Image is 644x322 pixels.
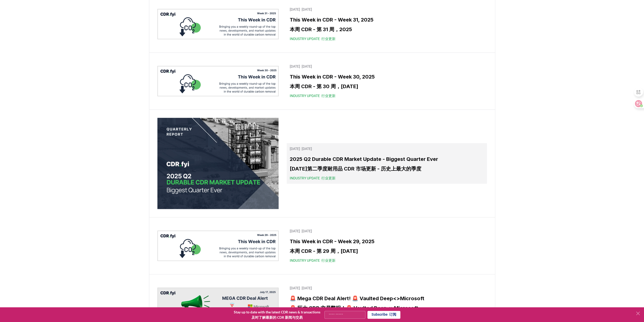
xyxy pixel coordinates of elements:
img: This Week in CDR - Week 29, 2025 blog post image [157,231,279,261]
img: This Week in CDR - Week 31, 2025 blog post image [157,9,279,39]
p: [DATE] [290,146,484,151]
font: 🚨 巨大 CDR 交易警报！🚨 Vaulted Deep<>Microsoft [290,305,418,311]
font: 本周 CDR - 第 29 周，[DATE] [290,248,358,254]
font: [DATE] [302,64,312,68]
font: [DATE] [302,286,312,290]
img: 🚨 Mega CDR Deal Alert! 🚨 Vaulted Deep<>Microsoft blog post image [157,288,279,318]
p: [DATE] [290,64,484,69]
font: 行业更新 [321,37,336,41]
h3: 🚨 Mega CDR Deal Alert! 🚨 Vaulted Deep<>Microsoft [290,295,484,314]
a: [DATE] [DATE]This Week in CDR - Week 30, 2025本周 CDR - 第 30 周，[DATE]Industry Update 行业更新 [287,61,487,101]
img: This Week in CDR - Week 30, 2025 blog post image [157,66,279,96]
span: Industry Update [290,36,336,41]
img: 2025 Q2 Durable CDR Market Update - Biggest Quarter Ever blog post image [157,118,279,209]
h3: This Week in CDR - Week 30, 2025 [290,73,484,92]
font: [DATE] [302,229,312,233]
font: 行业更新 [321,176,336,180]
h3: This Week in CDR - Week 29, 2025 [290,238,484,257]
h3: 2025 Q2 Durable CDR Market Update - Biggest Quarter Ever [290,155,484,175]
font: 本周 CDR - 第 31 周，2025 [290,26,352,32]
font: [DATE] [302,147,312,151]
span: Industry Update [290,258,336,263]
a: [DATE] [DATE]2025 Q2 Durable CDR Market Update - Biggest Quarter Ever[DATE]第二季度耐用品 CDR 市场更新 - 历史上... [287,143,487,184]
h3: This Week in CDR - Week 31, 2025 [290,16,484,35]
font: [DATE] [302,7,312,11]
a: [DATE] [DATE]This Week in CDR - Week 31, 2025本周 CDR - 第 31 周，2025Industry Update 行业更新 [287,4,487,44]
p: [DATE] [290,7,484,12]
p: [DATE] [290,229,484,234]
p: [DATE] [290,286,484,291]
span: Industry Update [290,176,336,181]
a: [DATE] [DATE]This Week in CDR - Week 29, 2025本周 CDR - 第 29 周，[DATE]Industry Update 行业更新 [287,225,487,266]
font: 行业更新 [321,94,336,98]
font: [DATE]第二季度耐用品 CDR 市场更新 - 历史上最大的季度 [290,166,421,172]
font: 行业更新 [321,258,336,262]
span: Industry Update [290,93,336,98]
font: 本周 CDR - 第 30 周，[DATE] [290,83,358,89]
